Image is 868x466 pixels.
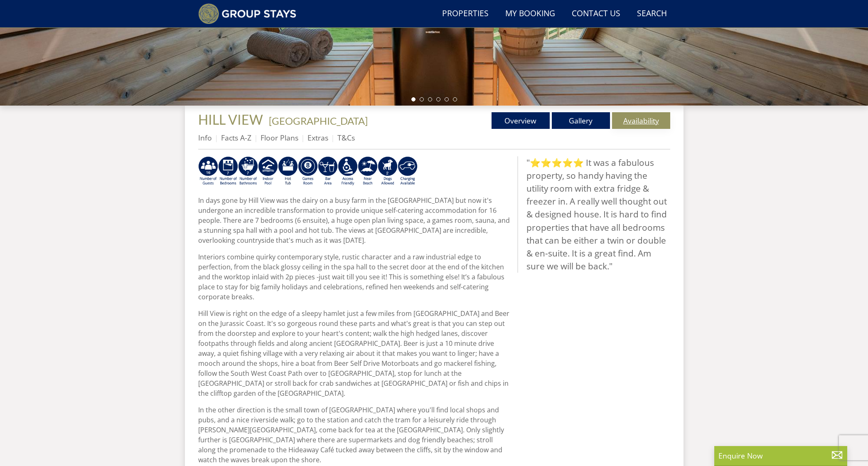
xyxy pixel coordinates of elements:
img: AD_4nXe3VD57-M2p5iq4fHgs6WJFzKj8B0b3RcPFe5LKK9rgeZlFmFoaMJPsJOOJzc7Q6RMFEqsjIZ5qfEJu1txG3QLmI_2ZW... [338,156,358,186]
p: Interiors combine quirky contemporary style, rustic character and a raw industrial edge to perfec... [198,252,511,302]
a: Info [198,133,212,143]
img: AD_4nXe7lJTbYb9d3pOukuYsm3GQOjQ0HANv8W51pVFfFFAC8dZrqJkVAnU455fekK_DxJuzpgZXdFqYqXRzTpVfWE95bX3Bz... [358,156,378,186]
a: Properties [439,5,492,23]
a: My Booking [502,5,558,23]
p: In the other direction is the small town of [GEOGRAPHIC_DATA] where you'll find local shops and p... [198,405,511,465]
p: Enquire Now [718,450,843,461]
a: T&Cs [337,133,355,143]
img: AD_4nXei2dp4L7_L8OvME76Xy1PUX32_NMHbHVSts-g-ZAVb8bILrMcUKZI2vRNdEqfWP017x6NFeUMZMqnp0JYknAB97-jDN... [258,156,278,186]
img: AD_4nXe7_8LrJK20fD9VNWAdfykBvHkWcczWBt5QOadXbvIwJqtaRaRf-iI0SeDpMmH1MdC9T1Vy22FMXzzjMAvSuTB5cJ7z5... [378,156,398,186]
a: Facts A-Z [221,133,251,143]
a: Overview [492,112,550,129]
img: Group Stays [198,3,297,24]
img: AD_4nXdrZMsjcYNLGsKuA84hRzvIbesVCpXJ0qqnwZoX5ch9Zjv73tWe4fnFRs2gJ9dSiUubhZXckSJX_mqrZBmYExREIfryF... [298,156,318,186]
blockquote: "⭐⭐⭐⭐⭐ It was a fabulous property, so handy having the utility room with extra fridge & freezer i... [517,156,670,273]
span: - [266,115,368,127]
img: AD_4nXcpX5uDwed6-YChlrI2BYOgXwgg3aqYHOhRm0XfZB-YtQW2NrmeCr45vGAfVKUq4uWnc59ZmEsEzoF5o39EWARlT1ewO... [278,156,298,186]
a: Gallery [552,112,610,129]
a: Availability [612,112,670,129]
span: HILL VIEW [198,111,263,128]
p: Hill View is right on the edge of a sleepy hamlet just a few miles from [GEOGRAPHIC_DATA] and Bee... [198,308,511,398]
p: In days gone by Hill View was the dairy on a busy farm in the [GEOGRAPHIC_DATA] but now it's unde... [198,195,511,245]
img: AD_4nXc7v8066F75GJqg0gy7sTqn0JW48mqyL6X7NWazcul8MHp8X2iqbpLLKQcZ0AqmdoadAzXr8L2vH67m_vvBqWftIVaFn... [238,156,258,186]
a: Floor Plans [261,133,298,143]
a: [GEOGRAPHIC_DATA] [269,115,368,127]
a: Search [634,5,670,23]
a: Contact Us [568,5,624,23]
img: AD_4nXfpvCopSjPgFbrTpZ4Gb7z5vnaH8jAbqJolZQMpS62V5cqRSJM9TeuVSL7bGYE6JfFcU1DuF4uSwvi9kHIO1tFmPipW4... [218,156,238,186]
img: AD_4nXcnT2OPG21WxYUhsl9q61n1KejP7Pk9ESVM9x9VetD-X_UXXoxAKaMRZGYNcSGiAsmGyKm0QlThER1osyFXNLmuYOVBV... [398,156,418,186]
a: HILL VIEW [198,111,266,128]
img: AD_4nXeUnLxUhQNc083Qf4a-s6eVLjX_ttZlBxbnREhztiZs1eT9moZ8e5Fzbx9LK6K9BfRdyv0AlCtKptkJvtknTFvAhI3RM... [318,156,338,186]
img: AD_4nXf2dZCTe0QE7Ng2nPlImw5UxP5t_bsblJHQgjs2SxPc0g-bjT8syckABuEEbVSSS5YbzlLCmrZLhHPgXyMQCr3GuZIB6... [198,156,218,186]
a: Extras [307,133,328,143]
